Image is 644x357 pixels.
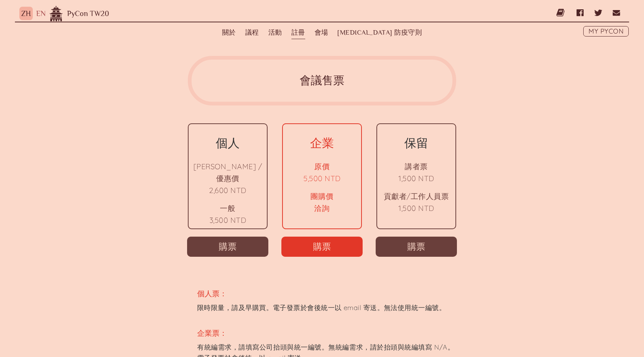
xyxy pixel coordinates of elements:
a: PyCon TW20 [64,9,109,18]
a: [MEDICAL_DATA] 防疫守則 [337,26,422,39]
p: [PERSON_NAME] / 優惠價 [189,161,267,184]
p: 5,500 NTD [283,173,361,184]
p: 一般 [189,202,267,214]
button: EN [34,7,48,20]
p: 個人 [189,135,267,150]
a: 購票 [376,237,457,257]
p: 原價 [283,161,361,173]
p: 講者票 [377,161,455,173]
a: Twitter [594,4,602,22]
label: 議程 [245,26,259,39]
h1: 會議售票 [300,72,344,89]
a: Email [613,4,620,22]
p: 3,500 NTD [189,214,267,226]
p: 1,500 NTD [377,202,455,214]
p: 限時限量，請及早購買。電子發票於會後統一以 email 寄送。無法使用統一編號。 [197,303,454,313]
a: 購票 [281,237,363,257]
a: 會場 [315,26,328,39]
p: 貢獻者/工作人員票 [377,190,455,202]
a: 關於 [222,26,236,39]
p: 保留 [377,135,455,150]
a: 購票 [187,237,268,257]
a: My PyCon [583,26,629,37]
button: ZH [19,7,33,20]
label: 註冊 [291,26,305,39]
label: 活動 [268,26,282,39]
h4: 個人票： [197,289,454,299]
p: 2,600 NTD [189,184,267,196]
p: 洽詢 [283,202,361,214]
a: Facebook [577,4,584,22]
h4: 企業票： [197,328,454,338]
p: 企業 [283,135,361,150]
a: 部落格 [556,4,566,22]
p: 團購價 [283,190,361,202]
a: EN [36,9,46,18]
p: 1,500 NTD [377,173,455,184]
